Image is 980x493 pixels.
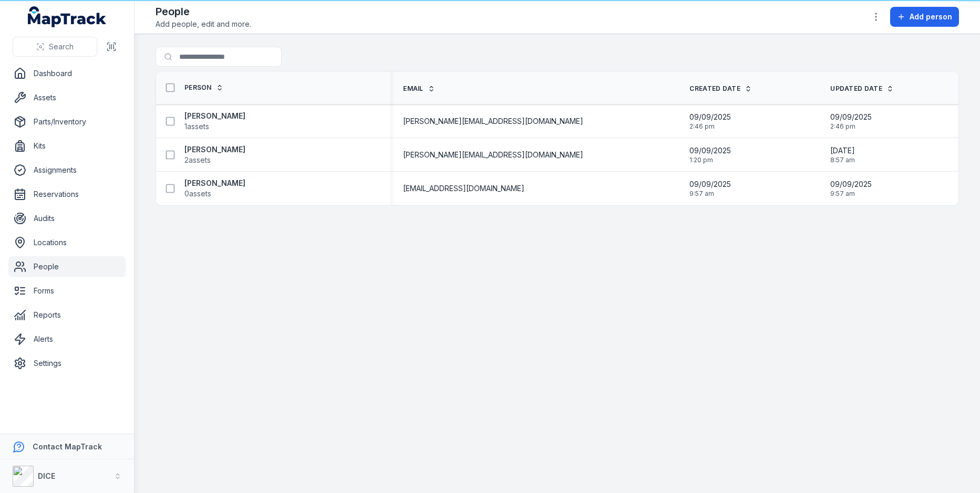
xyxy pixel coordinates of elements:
[830,179,872,190] span: 09/09/2025
[403,85,435,93] a: Email
[689,112,731,122] span: 09/09/2025
[184,121,209,132] span: 1 assets
[184,178,245,199] a: [PERSON_NAME]0assets
[403,150,583,160] span: [PERSON_NAME][EMAIL_ADDRESS][DOMAIN_NAME]
[184,83,212,92] span: Person
[33,442,102,451] strong: Contact MapTrack
[830,145,855,156] span: [DATE]
[689,112,731,131] time: 09/09/2025, 2:46:10 pm
[830,190,872,198] span: 9:57 am
[156,19,251,29] span: Add people, edit and more.
[910,12,952,22] span: Add person
[689,122,731,131] span: 2:46 pm
[184,188,211,199] span: 0 assets
[184,144,245,155] strong: [PERSON_NAME]
[184,155,211,165] span: 2 assets
[830,112,872,131] time: 09/09/2025, 2:46:10 pm
[830,156,855,164] span: 8:57 am
[403,183,524,194] span: [EMAIL_ADDRESS][DOMAIN_NAME]
[8,160,126,181] a: Assignments
[13,37,97,57] button: Search
[28,6,107,27] a: MapTrack
[156,4,251,19] h2: People
[689,179,731,198] time: 09/09/2025, 9:57:30 am
[830,112,872,122] span: 09/09/2025
[689,85,752,93] a: Created Date
[38,471,55,480] strong: DICE
[689,85,740,93] span: Created Date
[8,111,126,132] a: Parts/Inventory
[8,135,126,156] a: Kits
[8,208,126,229] a: Audits
[8,305,126,326] a: Reports
[184,111,245,132] a: [PERSON_NAME]1assets
[184,111,245,121] strong: [PERSON_NAME]
[830,179,872,198] time: 09/09/2025, 9:57:30 am
[8,63,126,84] a: Dashboard
[689,145,731,156] span: 09/09/2025
[689,156,731,164] span: 1:20 pm
[689,190,731,198] span: 9:57 am
[8,87,126,108] a: Assets
[184,178,245,188] strong: [PERSON_NAME]
[49,41,74,52] span: Search
[830,85,894,93] a: Updated Date
[830,122,872,131] span: 2:46 pm
[403,116,583,127] span: [PERSON_NAME][EMAIL_ADDRESS][DOMAIN_NAME]
[8,256,126,277] a: People
[8,353,126,374] a: Settings
[184,144,245,165] a: [PERSON_NAME]2assets
[184,83,223,92] a: Person
[689,145,731,164] time: 09/09/2025, 1:20:11 pm
[8,280,126,301] a: Forms
[689,179,731,190] span: 09/09/2025
[8,232,126,253] a: Locations
[8,184,126,205] a: Reservations
[890,7,959,27] button: Add person
[830,145,855,164] time: 11/09/2025, 8:57:04 am
[403,85,424,93] span: Email
[8,329,126,350] a: Alerts
[830,85,882,93] span: Updated Date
